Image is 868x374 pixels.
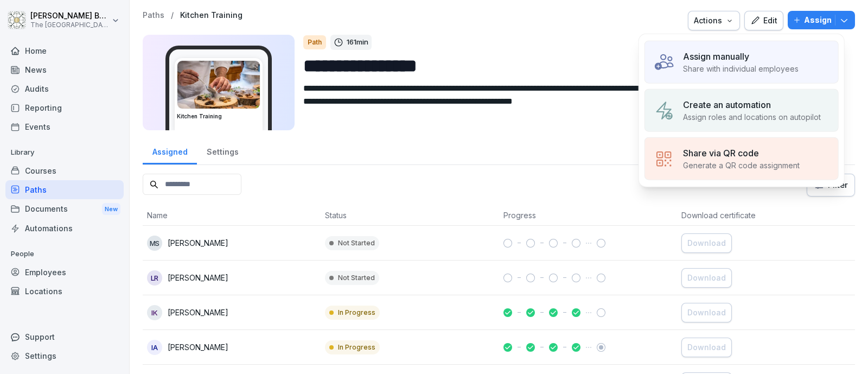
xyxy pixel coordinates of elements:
[338,308,375,318] p: In Progress
[147,305,162,320] div: IK
[177,112,260,121] h3: Kitchen Training
[788,11,855,29] button: Assign
[171,11,174,20] p: /
[177,61,260,109] img: upp0svc60q26w2mmcsjmr7h7.png
[5,60,124,79] a: News
[683,63,799,74] p: Share with individual employees
[683,111,821,123] p: Assign roles and locations on autopilot
[168,237,228,249] p: [PERSON_NAME]
[168,272,228,283] p: [PERSON_NAME]
[338,273,375,283] p: Not Started
[654,52,674,72] img: assign_manual.svg
[687,341,726,353] div: Download
[804,14,832,26] p: Assign
[5,327,124,346] div: Support
[180,11,242,20] a: Kitchen Training
[303,35,326,49] div: Path
[683,160,800,171] p: Generate a QR code assignment
[5,180,124,199] a: Paths
[5,144,124,161] p: Library
[681,303,732,322] button: Download
[321,205,499,226] th: Status
[681,233,732,253] button: Download
[5,263,124,282] a: Employees
[5,41,124,60] a: Home
[197,137,248,164] a: Settings
[147,340,162,355] div: IA
[5,199,124,219] a: DocumentsNew
[499,205,677,226] th: Progress
[5,117,124,136] a: Events
[683,147,759,160] p: Share via QR code
[750,15,777,27] div: Edit
[5,219,124,238] a: Automations
[687,237,726,249] div: Download
[168,307,228,318] p: [PERSON_NAME]
[147,270,162,286] div: LR
[347,37,368,48] p: 161 min
[5,161,124,180] a: Courses
[102,203,120,215] div: New
[694,15,734,27] div: Actions
[681,268,732,288] button: Download
[168,341,228,353] p: [PERSON_NAME]
[143,11,164,20] a: Paths
[143,205,321,226] th: Name
[683,98,771,111] p: Create an automation
[688,11,740,30] button: Actions
[681,338,732,357] button: Download
[143,137,197,164] a: Assigned
[654,100,674,121] img: assign_automation.svg
[687,307,726,319] div: Download
[5,346,124,365] a: Settings
[5,282,124,301] a: Locations
[5,199,124,219] div: Documents
[687,272,726,284] div: Download
[5,79,124,98] a: Audits
[744,11,783,30] button: Edit
[683,50,749,63] p: Assign manually
[338,343,375,352] p: In Progress
[654,148,674,169] img: assign_qrCode.svg
[5,245,124,263] p: People
[5,98,124,117] a: Reporting
[147,236,162,251] div: MS
[30,21,110,29] p: The [GEOGRAPHIC_DATA]
[338,238,375,248] p: Not Started
[30,11,110,21] p: [PERSON_NAME] Borg
[677,205,855,226] th: Download certificate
